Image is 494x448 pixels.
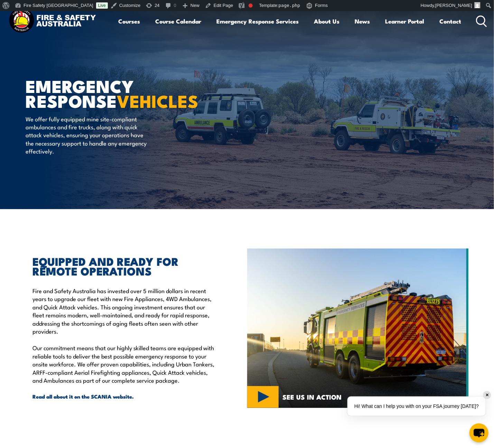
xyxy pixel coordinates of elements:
span: SEE US IN ACTION [282,394,342,400]
a: Live [96,2,108,9]
div: Hi! What can I help you with on your FSA journey [DATE]? [347,396,486,416]
a: Contact [440,12,462,30]
img: MERS VIDEO (3) [247,249,468,408]
p: Fire and Safety Australia has invested over 5 million dollars in recent years to upgrade our flee... [33,287,215,335]
a: Read all about it on the SCANIA website. [33,393,215,400]
a: Emergency Response Services [217,12,299,30]
a: About Us [314,12,340,30]
a: News [355,12,370,30]
p: Our commitment means that our highly skilled teams are equipped with reliable tools to deliver th... [33,344,215,384]
h2: EQUIPPED AND READY FOR REMOTE OPERATIONS [33,256,215,276]
strong: VEHICLES [117,87,198,114]
div: Focus keyphrase not set [249,3,253,8]
a: Courses [119,12,140,30]
span: page.php [279,3,300,8]
h1: EMERGENCY RESPONSE [26,78,197,108]
p: We offer fully equipped mine site-compliant ambulances and fire trucks, along with quick attack v... [26,115,152,155]
button: chat-button [469,423,488,442]
a: Course Calendar [156,12,202,30]
div: ✕ [483,391,491,399]
span: [PERSON_NAME] [435,3,472,8]
a: Learner Portal [385,12,425,30]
